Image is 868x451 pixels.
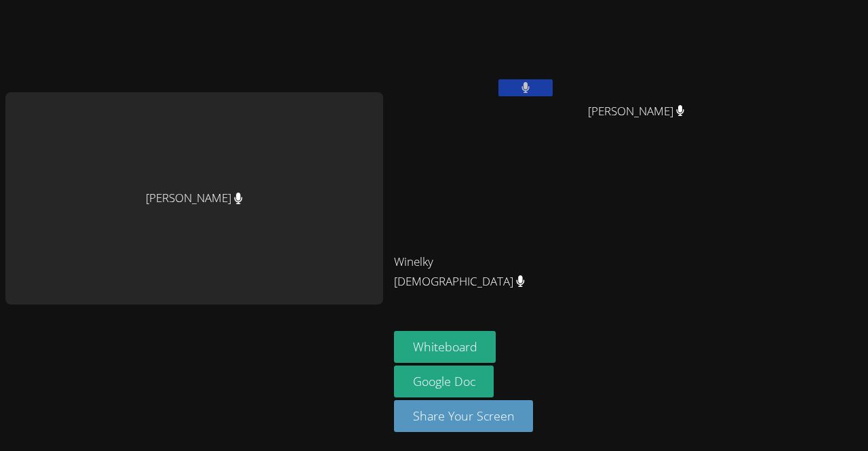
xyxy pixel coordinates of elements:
[394,366,494,397] a: Google Doc
[394,252,545,292] span: Winelky [DEMOGRAPHIC_DATA]
[588,102,685,121] span: [PERSON_NAME]
[5,92,383,305] div: [PERSON_NAME]
[394,331,496,363] button: Whiteboard
[394,400,534,432] button: Share Your Screen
